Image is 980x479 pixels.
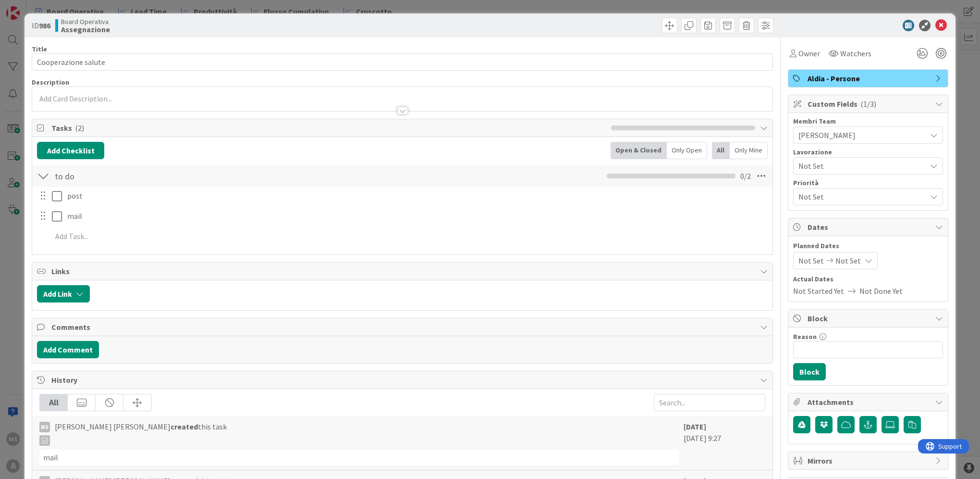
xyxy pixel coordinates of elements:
span: Tasks [51,122,606,134]
p: post [67,190,766,202]
div: [DATE] 9:27 [684,421,765,465]
span: Custom Fields [808,98,931,110]
span: Attachments [808,396,931,408]
span: 0 / 2 [740,170,751,182]
span: Watchers [840,48,871,59]
b: Assegnazione [61,25,110,33]
span: ( 2 ) [75,123,84,133]
div: Open & Closed [611,142,667,159]
span: Mirrors [808,455,931,466]
div: Membri Team [793,118,943,125]
span: Not Set [798,191,926,202]
span: Description [32,78,69,87]
span: History [51,374,755,386]
div: Lavorazione [793,149,943,155]
span: [PERSON_NAME] [PERSON_NAME] this task [55,421,227,446]
div: Only Open [667,142,707,159]
span: Not Set [835,255,861,266]
b: [DATE] [684,422,706,431]
span: Links [51,265,755,277]
span: Not Started Yet [793,285,844,297]
div: Priorità [793,179,943,186]
span: Dates [808,221,931,233]
span: ID [32,20,50,31]
b: 986 [39,21,50,30]
label: Title [32,45,47,53]
button: Add Checklist [37,142,104,159]
p: mail [67,211,766,222]
span: Not Set [798,255,824,266]
label: Reason [793,332,817,341]
span: Board Operativa [61,18,110,25]
span: Comments [51,321,755,333]
span: Not Set [798,159,921,173]
button: Block [793,363,826,380]
button: Add Comment [37,341,99,358]
span: Block [808,313,931,324]
div: MS [39,422,50,432]
input: Search... [654,394,765,411]
input: Add Checklist... [51,167,268,185]
div: All [712,142,730,159]
span: Aldia - Persone [808,73,931,84]
b: created [171,422,198,431]
div: All [40,394,68,411]
span: Actual Dates [793,274,943,284]
input: type card name here... [32,53,773,71]
div: mail [39,450,679,465]
span: Not Done Yet [859,285,903,297]
button: Add Link [37,285,90,303]
span: Planned Dates [793,241,943,251]
div: Only Mine [730,142,768,159]
span: Support [20,1,44,13]
span: [PERSON_NAME] [798,129,926,141]
span: ( 1/3 ) [860,99,876,109]
span: Owner [798,48,820,59]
